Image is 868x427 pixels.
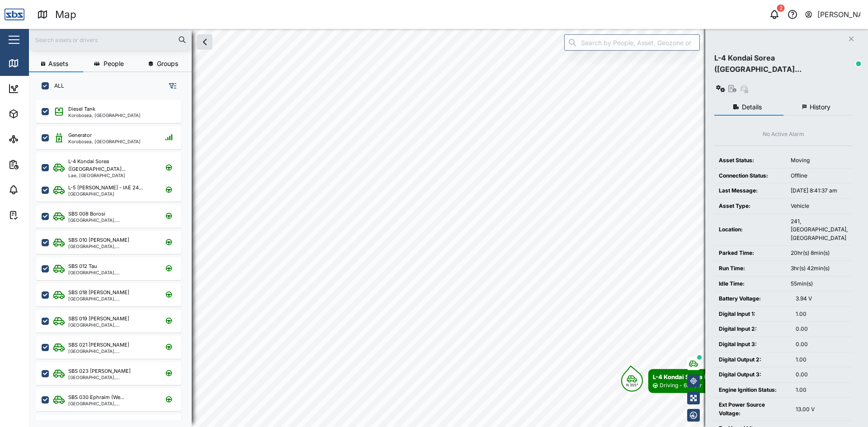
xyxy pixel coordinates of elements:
div: Digital Input 2: [719,325,787,333]
div: Parked Time: [719,249,782,258]
div: Vehicle [791,202,848,211]
div: Assets [24,109,52,119]
div: [GEOGRAPHIC_DATA] [68,192,143,196]
div: Offline [791,172,848,180]
div: L-5 [PERSON_NAME] - IAE 24... [68,184,143,192]
label: ALL [49,82,64,89]
input: Search by People, Asset, Geozone or Place [564,34,700,51]
div: SBS 012 Tau [68,263,97,270]
div: [GEOGRAPHIC_DATA], [GEOGRAPHIC_DATA] [68,244,155,249]
div: SBS 010 [PERSON_NAME] [68,236,129,244]
div: Engine Ignition Status: [719,386,787,394]
div: SBS 019 [PERSON_NAME] [68,315,129,323]
div: Digital Output 2: [719,356,787,364]
div: L-4 Kondai Sorea ([GEOGRAPHIC_DATA]... [653,372,776,381]
div: SBS 008 Borosi [68,210,105,218]
div: [GEOGRAPHIC_DATA], [GEOGRAPHIC_DATA] [68,401,155,406]
div: Sites [24,134,45,144]
div: Asset Status: [719,156,782,165]
button: [PERSON_NAME] [804,8,861,21]
div: Generator [68,131,92,139]
div: 2 [777,5,785,12]
div: N 355° [626,383,638,387]
div: grid [36,97,191,420]
div: Idle Time: [719,280,782,288]
div: 1.00 [796,356,848,364]
div: Connection Status: [719,172,782,180]
span: History [810,104,830,110]
div: 1.00 [796,386,848,394]
div: Map [55,7,76,23]
div: 3.94 V [796,295,848,303]
div: [GEOGRAPHIC_DATA], [GEOGRAPHIC_DATA] [68,375,155,380]
div: 55min(s) [791,280,848,288]
canvas: Map [29,29,868,427]
div: 1.00 [796,310,848,319]
div: [GEOGRAPHIC_DATA], [GEOGRAPHIC_DATA] [68,296,155,301]
div: Korobosea, [GEOGRAPHIC_DATA] [68,139,141,144]
div: SBS 021 [PERSON_NAME] [68,341,129,349]
div: Diesel Tank [68,105,95,113]
div: Lae, [GEOGRAPHIC_DATA] [68,173,155,178]
div: 0.00 [796,371,848,379]
div: Driving - 6km/hr [660,381,702,390]
div: [GEOGRAPHIC_DATA], [GEOGRAPHIC_DATA] [68,349,155,353]
div: [GEOGRAPHIC_DATA], [GEOGRAPHIC_DATA] [68,218,155,222]
div: L-4 Kondai Sorea ([GEOGRAPHIC_DATA]... [714,52,852,75]
input: Search assets or drivers [34,33,186,47]
div: Last Message: [719,187,782,195]
div: Location: [719,225,782,234]
div: Digital Input 3: [719,340,787,349]
div: SBS 023 [PERSON_NAME] [68,367,131,375]
div: 3hr(s) 42min(s) [791,264,848,273]
div: Alarms [24,185,52,195]
span: People [104,61,124,67]
div: Digital Output 3: [719,371,787,379]
div: SBS 018 [PERSON_NAME] [68,289,129,296]
div: Reports [24,160,54,169]
div: L-4 Kondai Sorea ([GEOGRAPHIC_DATA]... [68,158,155,173]
div: Asset Type: [719,202,782,211]
div: No Active Alarm [763,130,804,139]
div: [GEOGRAPHIC_DATA], [GEOGRAPHIC_DATA] [68,270,155,275]
span: Groups [157,61,178,67]
div: 13.00 V [796,405,848,414]
div: Map [24,58,44,68]
div: [PERSON_NAME] [817,9,861,20]
div: 0.00 [796,325,848,333]
div: Battery Voltage: [719,295,787,303]
img: Main Logo [5,5,24,24]
div: 241, [GEOGRAPHIC_DATA], [GEOGRAPHIC_DATA] [791,217,848,243]
div: Ext Power Source Voltage: [719,401,787,418]
div: Korobosea, [GEOGRAPHIC_DATA] [68,113,141,117]
div: [DATE] 8:41:37 am [791,187,848,195]
div: 20hr(s) 8min(s) [791,249,848,258]
div: SBS 030 Ephraim (We... [68,394,124,401]
div: Moving [791,156,848,165]
div: Tasks [24,210,48,220]
div: Map marker [621,369,780,393]
div: Run Time: [719,264,782,273]
div: 0.00 [796,340,848,349]
span: Details [742,104,762,110]
div: Digital Input 1: [719,310,787,319]
div: [GEOGRAPHIC_DATA], [GEOGRAPHIC_DATA] [68,323,155,327]
div: Dashboard [24,84,64,94]
span: Assets [48,61,68,67]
